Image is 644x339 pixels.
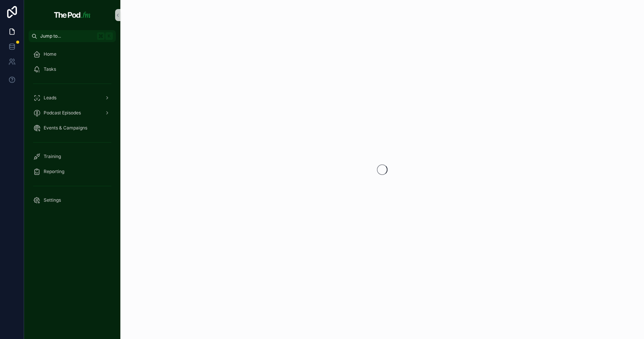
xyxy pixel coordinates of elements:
[29,62,116,76] a: Tasks
[29,193,116,207] a: Settings
[29,106,116,120] a: Podcast Episodes
[29,165,116,178] a: Reporting
[29,47,116,61] a: Home
[44,95,56,101] span: Leads
[29,91,116,105] a: Leads
[24,42,120,217] div: scrollable content
[44,51,56,57] span: Home
[44,66,56,72] span: Tasks
[29,30,116,42] button: Jump to...K
[29,121,116,135] a: Events & Campaigns
[44,169,64,175] span: Reporting
[44,110,81,116] span: Podcast Episodes
[106,33,112,39] span: K
[44,197,61,203] span: Settings
[29,150,116,163] a: Training
[40,33,94,39] span: Jump to...
[44,125,87,131] span: Events & Campaigns
[44,154,61,160] span: Training
[52,9,92,21] img: App logo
